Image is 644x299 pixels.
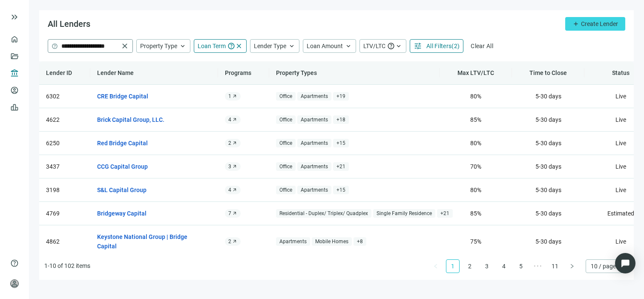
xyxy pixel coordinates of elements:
span: Max LTV/LTC [457,69,494,76]
span: arrow_outward [232,94,237,99]
a: Red Bridge Capital [97,138,148,148]
span: 70 % [470,163,481,170]
span: Loan Term [198,43,226,49]
span: 80 % [470,187,481,193]
span: Lender Name [97,69,134,76]
span: 75 % [470,238,481,245]
a: 3 [480,260,493,273]
button: addCreate Lender [565,17,625,31]
span: 80 % [470,93,481,100]
span: Create Lender [581,20,618,27]
span: left [433,264,438,269]
li: Next Page [565,259,579,273]
li: 11 [548,259,562,273]
span: person [10,279,19,288]
span: + 21 [333,162,349,171]
a: 5 [515,260,527,273]
li: 1 [446,259,460,273]
span: Lender Type [254,43,286,49]
span: 10 / page [591,260,624,273]
span: add [572,20,579,27]
span: keyboard_arrow_up [288,42,296,50]
span: keyboard_arrow_up [179,42,187,50]
span: + 18 [333,115,349,124]
span: Apartments [297,92,331,101]
a: Keystone National Group | Bridge Capital [97,232,203,251]
button: Clear All [467,39,497,53]
span: 4 [228,116,231,123]
td: 3437 [39,155,90,178]
td: 5-30 days [512,132,584,155]
span: arrow_outward [232,164,237,169]
span: help [387,42,395,50]
span: Status [612,69,630,76]
li: 2 [463,259,477,273]
span: 4 [228,187,231,193]
div: Page Size [586,259,629,273]
td: 5-30 days [512,108,584,132]
span: arrow_outward [232,117,237,122]
li: 3 [480,259,494,273]
span: Office [276,186,296,195]
td: 5-30 days [512,155,584,178]
td: 5-30 days [512,225,584,258]
span: arrow_outward [232,239,237,244]
span: 1 [228,93,231,100]
span: + 19 [333,92,349,101]
span: Clear All [471,43,493,49]
span: Office [276,139,296,148]
span: help [10,259,19,267]
span: Office [276,92,296,101]
span: account_balance [10,69,16,78]
td: 4862 [39,225,90,258]
a: Brick Capital Group, LLC. [97,115,164,124]
li: Next 5 Pages [531,259,545,273]
span: 80 % [470,140,481,147]
a: CCG Capital Group [97,162,148,171]
span: 85 % [470,116,481,123]
span: Estimated [607,210,634,217]
span: close [235,42,243,50]
span: Loan Amount [307,43,343,49]
li: 5 [514,259,528,273]
span: Live [615,238,626,245]
span: Time to Close [529,69,567,76]
span: Apartments [297,139,331,148]
button: right [565,259,579,273]
span: 2 [228,140,231,147]
button: keyboard_double_arrow_right [9,12,20,22]
div: Open Intercom Messenger [615,253,635,273]
span: Live [615,140,626,147]
span: + 21 [437,209,453,218]
span: Apartments [297,162,331,171]
a: 2 [463,260,476,273]
span: keyboard_arrow_up [395,42,402,50]
span: ••• [531,259,545,273]
td: 5-30 days [512,202,584,225]
span: arrow_outward [232,211,237,216]
span: LTV/LTC [363,43,385,49]
a: 11 [549,260,561,273]
span: 85 % [470,210,481,217]
button: tuneAll Filters(2) [410,39,463,53]
span: Programs [225,69,251,76]
a: CRE Bridge Capital [97,92,148,101]
span: All Lenders [48,19,90,29]
td: 6302 [39,85,90,108]
a: 1 [446,260,459,273]
span: Apartments [297,186,331,195]
span: help [227,42,235,50]
span: Lender ID [46,69,72,76]
li: Previous Page [429,259,443,273]
a: Bridgeway Capital [97,209,147,218]
span: + 8 [354,237,366,246]
span: Office [276,162,296,171]
span: Apartments [276,237,310,246]
span: All Filters [426,43,451,49]
span: 3 [228,163,231,170]
button: left [429,259,443,273]
span: 2 [228,238,231,245]
span: right [569,264,575,269]
span: Live [615,93,626,100]
span: Property Types [276,69,317,76]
